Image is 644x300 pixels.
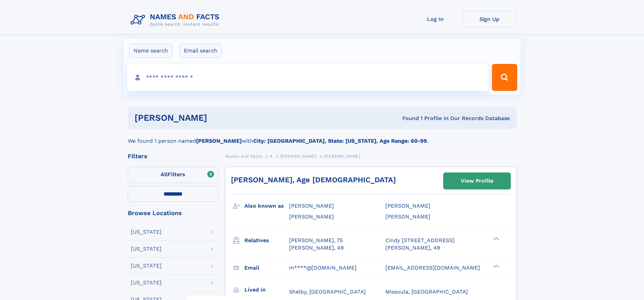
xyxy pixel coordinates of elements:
[270,152,273,160] a: K
[462,11,517,27] a: Sign Up
[128,11,225,29] img: Logo Names and Facts
[253,138,427,144] b: City: [GEOGRAPHIC_DATA], State: [US_STATE], Age Range: 60-99
[225,152,262,160] a: Names and Facts
[244,200,289,212] h3: Also known as
[131,263,162,269] div: [US_STATE]
[131,246,162,252] div: [US_STATE]
[408,11,462,27] a: Log In
[280,152,316,160] a: [PERSON_NAME]
[128,153,218,159] div: Filters
[324,154,360,159] span: [PERSON_NAME]
[385,237,455,244] a: Cindy [STREET_ADDRESS]
[492,236,500,241] div: ❯
[127,64,489,91] input: search input
[444,173,510,189] a: View Profile
[129,44,172,58] label: Name search
[161,171,168,178] span: All
[385,289,468,295] span: Missoula, [GEOGRAPHIC_DATA]
[244,235,289,246] h3: Relatives
[270,154,273,159] span: K
[289,213,334,220] span: [PERSON_NAME]
[289,203,334,209] span: [PERSON_NAME]
[180,44,222,58] label: Email search
[385,203,430,209] span: [PERSON_NAME]
[289,244,344,252] a: [PERSON_NAME], 49
[289,237,343,244] a: [PERSON_NAME], 75
[131,280,162,285] div: [US_STATE]
[305,115,510,122] div: Found 1 Profile In Our Records Database
[135,114,305,122] h1: [PERSON_NAME]
[385,244,440,252] a: [PERSON_NAME], 49
[196,138,242,144] b: [PERSON_NAME]
[131,229,162,235] div: [US_STATE]
[461,173,493,189] div: View Profile
[492,64,517,91] button: Search Button
[280,154,316,159] span: [PERSON_NAME]
[289,289,366,295] span: Shelby, [GEOGRAPHIC_DATA]
[128,167,218,183] label: Filters
[385,264,480,271] span: [EMAIL_ADDRESS][DOMAIN_NAME]
[385,213,430,220] span: [PERSON_NAME]
[244,284,289,296] h3: Lived in
[244,262,289,274] h3: Email
[128,210,218,216] div: Browse Locations
[492,264,500,268] div: ❯
[128,129,517,145] div: We found 1 person named with .
[231,176,396,184] a: [PERSON_NAME], Age [DEMOGRAPHIC_DATA]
